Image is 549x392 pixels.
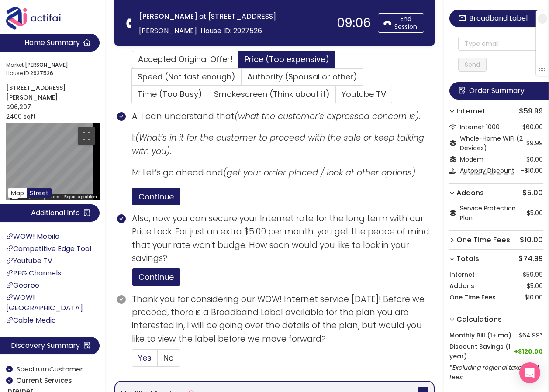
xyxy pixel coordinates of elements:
strong: Internet [456,106,485,117]
span: $5.00 [527,281,543,291]
div: Internet$59.99 [449,102,543,120]
span: Market: [6,61,97,69]
span: $59.99 [523,270,543,279]
span: $64.99 [519,330,540,340]
a: WOW! [GEOGRAPHIC_DATA] [6,292,83,313]
div: Totals$74.99 [449,250,543,268]
input: Type email [458,37,543,51]
span: $5.00 [527,208,543,218]
button: Continue [132,188,180,205]
button: Broadband Label [449,10,549,27]
span: at [STREET_ADDRESS][PERSON_NAME] [139,11,276,36]
button: Send [458,58,487,72]
span: check-circle [117,112,126,121]
button: Order Summary [449,82,549,100]
span: Authority (Spousal or other) [247,71,357,82]
span: check-circle [6,366,13,372]
span: Service Protection Plan [460,204,516,222]
strong: [STREET_ADDRESS][PERSON_NAME] [6,83,66,102]
span: link [6,316,13,323]
strong: Monthly Bill (1+ mo) [449,330,511,340]
i: (What’s in it for the customer to proceed with the sale or keep talking with you) [132,132,424,157]
h3: $59.99 [456,106,543,117]
span: House ID: 2927526 [200,26,262,36]
span: House ID: [6,69,97,78]
div: Addons$5.00 [449,184,543,202]
b: Spectrum [16,364,49,374]
span: link [6,282,13,289]
span: Modem [460,155,483,164]
h3: $10.00 [456,234,543,246]
strong: $96,207 [6,103,31,111]
span: link [6,233,13,240]
span: Youtube TV [342,89,386,100]
span: check-circle [117,214,126,223]
span: Smokescreen (Think about it) [214,89,330,100]
button: Continue [132,268,180,286]
p: I: . [132,131,435,158]
h3: $5.00 [456,187,543,199]
span: Time (Too Busy) [138,89,202,100]
span: Yes [138,352,152,363]
span: right [449,256,455,261]
p: 2400 sqft [6,112,100,121]
span: $60.00 [522,122,543,132]
i: (get your order placed / look at other options) [223,167,415,179]
h3: $74.99 [456,253,543,265]
p: A: I can understand that . [132,110,435,123]
strong: [PERSON_NAME] [25,61,68,69]
span: right [449,109,455,114]
span: right [449,237,455,243]
span: Price (Too expensive) [245,54,329,65]
strong: Totals [456,253,479,265]
div: 09:06 [337,17,371,29]
span: check-circle [117,295,126,304]
a: Report a problem [64,194,97,199]
span: right [449,317,455,322]
img: Actifai Logo [6,7,69,30]
button: Toggle fullscreen view [78,127,95,145]
span: No [163,352,174,363]
span: Autopay Discount [460,166,514,175]
span: link [6,257,13,264]
strong: 2927526 [30,69,53,77]
p: Also, now you can secure your Internet rate for the long term with our Price Lock. For just an ex... [132,212,435,265]
strong: [PERSON_NAME] [139,11,197,21]
em: *Excluding regional taxes and fees. [449,363,539,382]
strong: Discount Savings (1 year) [449,342,511,361]
strong: Calculations [456,314,502,325]
span: $9.99 [526,138,543,148]
strong: Addons [456,187,484,199]
span: $120.00 [514,347,543,356]
span: link [6,245,13,252]
span: link [6,294,13,301]
strong: One Time Fees [449,292,496,302]
span: $10.00 [525,292,543,302]
button: End Session [378,13,424,33]
strong: One Time Fees [456,234,510,246]
a: WOW! Mobile [6,231,59,241]
div: Calculations [449,310,543,329]
span: Speed (Not fast enough) [138,71,235,82]
strong: Addons [449,281,474,291]
div: Map [6,123,100,200]
strong: Internet [449,270,475,279]
div: Street View [6,123,100,200]
span: Accepted Original Offer! [138,54,233,65]
a: PEG Channels [6,268,61,278]
span: $0.00 [526,155,543,164]
a: Gooroo [6,280,39,290]
span: right [449,190,455,196]
span: check-circle [6,377,13,384]
span: -$10.00 [521,166,543,175]
a: Cable Medic [6,315,56,325]
a: Competitive Edge Tool [6,244,91,254]
a: Youtube TV [6,256,52,266]
span: Internet 1000 [460,123,500,131]
span: phone [125,19,134,28]
div: Open Intercom Messenger [519,362,540,383]
div: One Time Fees$10.00 [449,231,543,249]
p: Thank you for considering our WOW! Internet service [DATE]! Before we proceed, there is a Broadba... [132,293,435,346]
span: link [6,269,13,276]
i: (what the customer’s expressed concern is) [235,110,419,122]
